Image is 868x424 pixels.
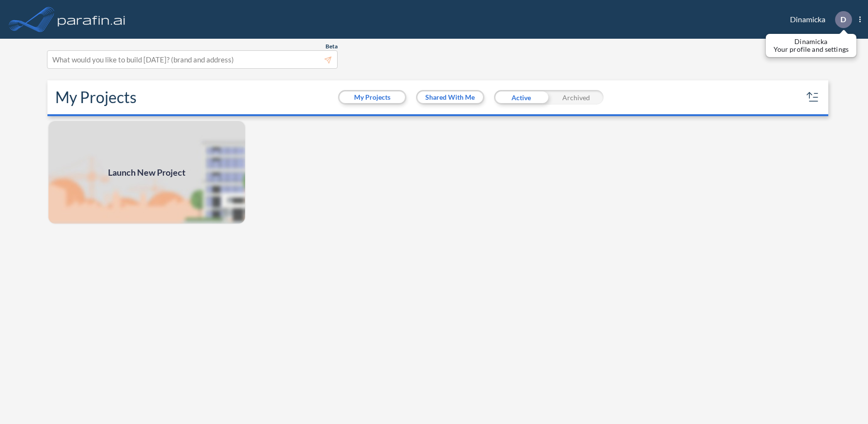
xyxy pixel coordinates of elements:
[47,120,246,225] img: add
[418,91,483,103] button: Shared With Me
[840,15,846,24] p: D
[340,91,405,103] button: My Projects
[774,38,849,45] p: Dinamicka
[549,90,604,105] div: Archived
[775,11,861,28] div: Dinamicka
[774,45,849,53] p: Your profile and settings
[47,120,246,225] a: Launch New Project
[55,88,137,106] h2: My Projects
[494,90,549,105] div: Active
[56,10,127,29] img: logo
[108,166,186,179] span: Launch New Project
[325,43,338,50] span: Beta
[805,90,821,105] button: sort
